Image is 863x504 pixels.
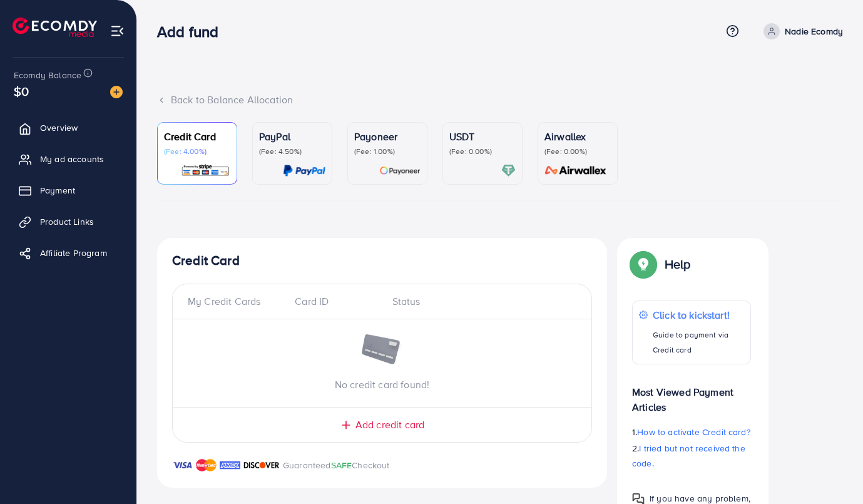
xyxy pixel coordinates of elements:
[9,240,127,265] a: Affiliate Program
[110,24,125,38] img: menu
[283,163,325,178] img: card
[544,147,611,157] p: (Fee: 0.00%)
[360,334,404,367] img: image
[172,253,592,269] h4: Credit Card
[172,458,193,473] img: brand
[501,163,516,178] img: card
[382,294,577,309] div: Status
[810,448,854,495] iframe: Chat
[632,253,655,275] img: Popup guide
[157,23,228,41] h3: Add fund
[40,121,78,134] span: Overview
[173,377,591,392] p: No credit card found!
[40,153,104,165] span: My ad accounts
[110,86,123,98] img: image
[653,327,744,357] p: Guide to payment via Credit card
[9,115,127,140] a: Overview
[40,215,94,228] span: Product Links
[758,23,843,39] a: Nadie Ecomdy
[259,147,325,157] p: (Fee: 4.50%)
[40,247,107,259] span: Affiliate Program
[9,147,127,172] a: My ad accounts
[9,178,127,203] a: Payment
[637,426,750,438] span: How to activate Credit card?
[14,69,81,81] span: Ecomdy Balance
[188,294,285,309] div: My Credit Cards
[653,307,744,322] p: Click to kickstart!
[164,147,230,157] p: (Fee: 4.00%)
[164,129,230,144] p: Credit Card
[354,147,421,157] p: (Fee: 1.00%)
[449,147,516,157] p: (Fee: 0.00%)
[665,257,691,272] p: Help
[632,441,751,471] p: 2.
[354,129,421,144] p: Payoneer
[285,294,382,309] div: Card ID
[14,82,29,100] span: $0
[449,129,516,144] p: USDT
[632,424,751,440] p: 1.
[243,458,280,473] img: brand
[259,129,325,144] p: PayPal
[541,163,611,178] img: card
[220,458,240,473] img: brand
[355,418,424,432] span: Add credit card
[785,24,843,39] p: Nadie Ecomdy
[13,18,97,37] img: logo
[632,442,745,470] span: I tried but not received the code.
[40,184,75,197] span: Payment
[9,209,127,234] a: Product Links
[379,163,421,178] img: card
[181,163,230,178] img: card
[196,458,217,473] img: brand
[331,459,352,471] span: SAFE
[283,458,390,473] p: Guaranteed Checkout
[157,93,843,107] div: Back to Balance Allocation
[632,374,751,414] p: Most Viewed Payment Articles
[544,129,611,144] p: Airwallex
